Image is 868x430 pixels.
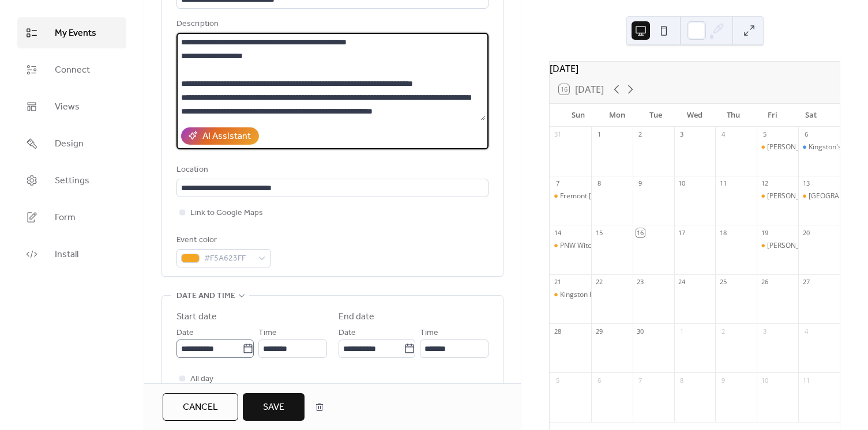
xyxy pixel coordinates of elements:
[714,104,753,127] div: Thu
[176,163,486,177] div: Location
[760,228,769,237] div: 19
[55,248,78,262] span: Install
[550,191,591,201] div: Fremont Sunday Market
[802,376,810,384] div: 11
[678,228,686,237] div: 17
[190,206,263,220] span: Link to Google Maps
[636,179,645,188] div: 9
[55,27,96,40] span: My Events
[760,376,769,384] div: 10
[753,104,791,127] div: Fri
[163,393,238,421] button: Cancel
[678,327,686,335] div: 1
[595,228,603,237] div: 15
[55,100,80,114] span: Views
[550,62,840,76] div: [DATE]
[757,142,798,152] div: Juanita Friday Market
[553,130,562,139] div: 31
[595,376,603,384] div: 6
[339,326,356,340] span: Date
[802,278,810,286] div: 27
[675,104,714,127] div: Wed
[550,241,591,251] div: PNW Witches' Market
[176,326,194,340] span: Date
[636,278,645,286] div: 23
[183,401,218,414] span: Cancel
[636,130,645,139] div: 2
[553,179,562,188] div: 7
[553,327,562,335] div: 28
[263,401,284,414] span: Save
[802,228,810,237] div: 20
[339,310,375,324] div: End date
[792,104,831,127] div: Sat
[636,376,645,384] div: 7
[181,127,259,145] button: AI Assistant
[420,326,438,340] span: Time
[757,191,798,201] div: Juanita Friday Market
[798,191,840,201] div: South Lake Union Saturday Market
[719,376,727,384] div: 9
[760,179,769,188] div: 12
[17,91,126,122] a: Views
[595,327,603,335] div: 29
[55,211,76,225] span: Form
[757,241,798,251] div: Juanita Friday Market
[17,128,126,159] a: Design
[559,104,598,127] div: Sun
[760,278,769,286] div: 26
[719,130,727,139] div: 4
[802,327,810,335] div: 4
[55,63,90,77] span: Connect
[243,393,305,421] button: Save
[55,174,89,188] span: Settings
[553,228,562,237] div: 14
[17,239,126,270] a: Install
[176,310,217,324] div: Start date
[719,228,727,237] div: 18
[798,142,840,152] div: Kingston's Sunset Market
[678,376,686,384] div: 8
[176,289,235,303] span: Date and time
[553,376,562,384] div: 5
[550,290,591,300] div: Kingston Public Market
[204,252,253,266] span: #F5A623FF
[760,130,769,139] div: 5
[636,228,645,237] div: 16
[258,326,277,340] span: Time
[719,327,727,335] div: 2
[678,278,686,286] div: 24
[17,17,126,48] a: My Events
[595,130,603,139] div: 1
[176,233,269,247] div: Event color
[202,130,251,144] div: AI Assistant
[17,165,126,196] a: Settings
[598,104,636,127] div: Mon
[595,278,603,286] div: 22
[17,202,126,233] a: Form
[802,130,810,139] div: 6
[55,137,84,151] span: Design
[678,130,686,139] div: 3
[637,104,675,127] div: Tue
[719,179,727,188] div: 11
[560,241,629,251] div: PNW Witches' Market
[760,327,769,335] div: 3
[17,54,126,85] a: Connect
[176,17,486,31] div: Description
[678,179,686,188] div: 10
[553,278,562,286] div: 21
[560,290,633,300] div: Kingston Public Market
[190,372,213,386] span: All day
[560,191,636,201] div: Fremont [DATE] Market
[636,327,645,335] div: 30
[719,278,727,286] div: 25
[802,179,810,188] div: 13
[595,179,603,188] div: 8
